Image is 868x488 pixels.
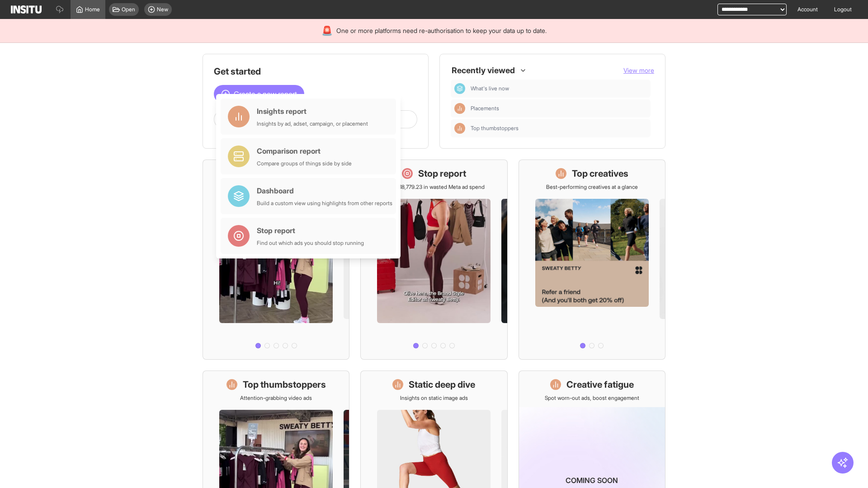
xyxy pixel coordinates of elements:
[257,160,352,167] div: Compare groups of things side by side
[85,6,100,13] span: Home
[257,120,368,127] div: Insights by ad, adset, campaign, or placement
[257,106,368,117] div: Insights report
[471,105,647,112] span: Placements
[257,200,392,207] div: Build a custom view using highlights from other reports
[409,378,475,391] h1: Static deep dive
[471,85,647,92] span: What's live now
[122,6,135,13] span: Open
[234,89,297,99] span: Create a new report
[336,26,547,35] span: One or more platforms need re-authorisation to keep your data up to date.
[400,394,468,402] p: Insights on static image ads
[243,378,326,391] h1: Top thumbstoppers
[257,239,364,247] div: Find out which ads you should stop running
[383,183,485,191] p: Save £18,779.23 in wasted Meta ad spend
[454,103,465,114] div: Insights
[257,225,364,236] div: Stop report
[360,160,507,360] a: Stop reportSave £18,779.23 in wasted Meta ad spend
[11,5,42,14] img: Logo
[519,160,665,360] a: Top creativesBest-performing creatives at a glance
[471,105,499,112] span: Placements
[454,123,465,134] div: Insights
[157,6,168,13] span: New
[572,167,628,180] h1: Top creatives
[257,145,352,156] div: Comparison report
[257,185,392,196] div: Dashboard
[623,66,654,74] span: View more
[214,85,304,103] button: Create a new report
[454,83,465,94] div: Dashboard
[623,66,654,75] button: View more
[471,125,519,132] span: Top thumbstoppers
[203,160,349,360] a: What's live nowSee all active ads instantly
[321,24,333,37] div: 🚨
[471,125,647,132] span: Top thumbstoppers
[214,65,417,78] h1: Get started
[240,394,312,402] p: Attention-grabbing video ads
[471,85,509,92] span: What's live now
[418,167,466,180] h1: Stop report
[546,183,638,191] p: Best-performing creatives at a glance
